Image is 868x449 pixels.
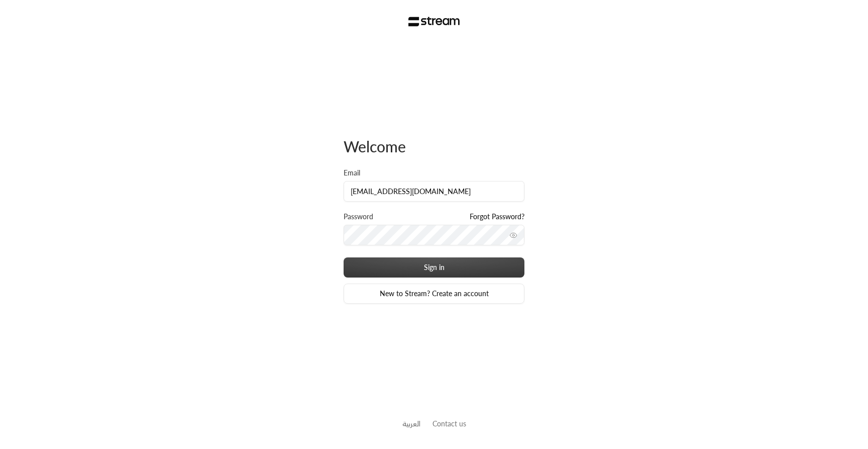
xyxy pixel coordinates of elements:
a: Forgot Password? [470,212,524,222]
a: New to Stream? Create an account [344,284,524,304]
a: العربية [402,414,420,433]
button: Contact us [432,418,466,429]
button: toggle password visibility [505,227,521,243]
button: Sign in [344,257,524,278]
img: Stream Logo [408,17,460,27]
a: Contact us [432,419,466,428]
span: Welcome [344,137,406,155]
label: Password [344,212,373,222]
label: Email [344,168,360,178]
